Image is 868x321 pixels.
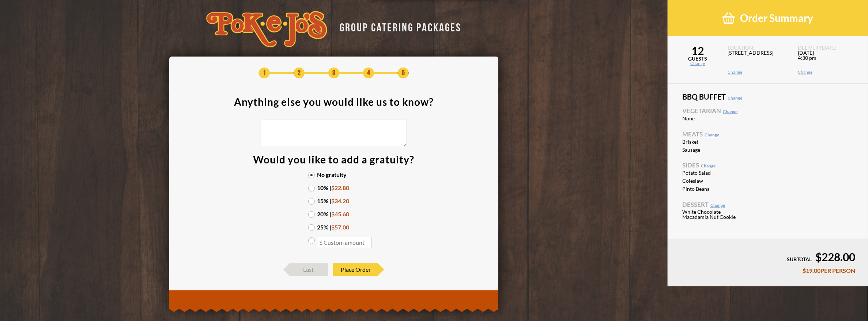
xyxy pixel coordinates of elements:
span: Potato Salad [682,170,746,175]
input: $ Custom amount [317,237,372,248]
img: shopping-basket-3cad201a.png [722,12,735,24]
div: $228.00 [680,251,855,262]
span: Last [290,263,328,276]
span: $57.00 [331,224,349,231]
span: BBQ Buffet [682,93,853,100]
span: Vegetarian [682,108,853,114]
span: 2 [294,67,305,78]
label: 20% | [308,211,359,217]
div: Would you like to add a gratuity? [253,154,415,165]
span: LOCATION: [728,45,789,50]
span: Brisket [682,139,746,144]
a: Change [798,70,859,74]
span: SUBTOTAL [787,256,812,262]
div: Anything else you would like us to know? [234,97,434,107]
span: Place Order [333,263,378,276]
a: Change [668,61,728,66]
label: 15% | [308,198,359,204]
span: [DATE] 4:30 pm [798,50,859,70]
span: 4 [363,67,374,78]
span: 5 [398,67,409,78]
label: 25% | [308,224,359,230]
div: $19.00 PER PERSON [680,268,855,274]
span: Dessert [682,201,853,208]
span: GUESTS [668,56,728,61]
span: $22.80 [331,184,349,191]
span: [STREET_ADDRESS] [728,50,789,70]
li: None [682,116,853,122]
span: 1 [259,67,270,78]
span: 3 [328,67,339,78]
span: 12 [668,45,728,56]
span: $34.20 [331,197,349,204]
span: Sausage [682,147,746,152]
span: $45.60 [331,210,349,217]
span: DELIVERY DATE: [798,45,859,50]
a: Change [705,132,719,138]
span: White Chocolate Macadamia Nut Cookie [682,209,746,220]
label: 10% | [308,185,359,191]
a: Change [728,70,789,74]
a: Change [710,202,725,208]
span: Sides [682,162,853,168]
span: Coleslaw [682,178,746,183]
label: No gratuity [308,172,359,178]
a: Change [701,163,716,169]
span: Order Summary [740,12,814,24]
a: Change [728,95,742,101]
span: Meats [682,131,853,137]
span: Pinto Beans [682,186,746,192]
div: GROUP CATERING PACKAGES [335,19,462,33]
a: Change [723,109,737,114]
img: logo-34603ddf.svg [206,11,327,47]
